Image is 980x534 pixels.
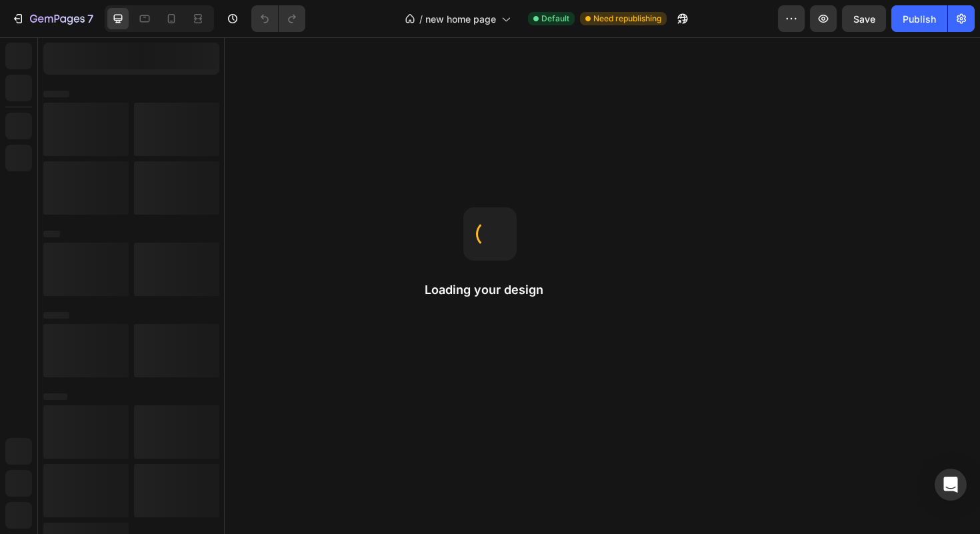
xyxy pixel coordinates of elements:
[541,13,569,25] span: Default
[853,13,875,25] span: Save
[419,12,423,26] span: /
[935,469,967,501] div: Open Intercom Messenger
[891,5,947,32] button: Publish
[903,12,936,26] div: Publish
[593,13,661,25] span: Need republishing
[425,282,555,298] h2: Loading your design
[425,12,496,26] span: new home page
[842,5,886,32] button: Save
[251,5,305,32] div: Undo/Redo
[5,5,99,32] button: 7
[87,11,93,27] p: 7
